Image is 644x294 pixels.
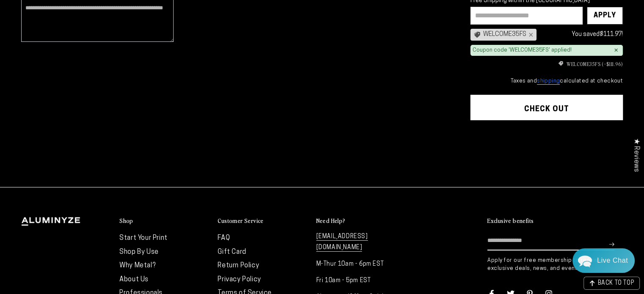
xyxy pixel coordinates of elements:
button: Subscribe [609,231,614,257]
h2: Exclusive benefits [487,217,533,225]
div: × [614,47,618,54]
h2: Customer Service [218,217,263,225]
a: shipping [537,78,560,85]
p: Fri 10am - 5pm EST [316,275,406,286]
a: Return Policy [218,262,259,269]
summary: Customer Service [218,217,307,225]
div: Chat widget toggle [572,248,635,273]
small: Taxes and calculated at checkout [470,77,623,85]
summary: Shop [119,217,209,225]
a: Gift Card [218,249,246,256]
a: FAQ [218,235,230,242]
a: About Us [119,276,149,283]
div: × [526,31,533,38]
button: Check out [470,95,623,120]
a: Why Metal? [119,262,155,269]
div: Click to open Judge.me floating reviews tab [628,132,644,179]
span: BACK TO TOP [597,280,634,286]
a: Shop By Use [119,249,159,256]
a: Privacy Policy [218,276,261,283]
div: Apply [594,7,616,24]
h2: Shop [119,217,133,225]
div: WELCOME35FS [470,29,536,41]
iframe: PayPal-paypal [470,137,623,155]
a: [EMAIL_ADDRESS][DOMAIN_NAME] [316,234,368,251]
p: M-Thur 10am - 6pm EST [316,259,406,269]
span: $111.97 [600,31,622,38]
a: Start Your Print [119,235,168,242]
summary: Need Help? [316,217,406,225]
div: Contact Us Directly [597,248,628,273]
div: You saved ! [541,29,623,40]
ul: Discount [470,60,623,68]
summary: Exclusive benefits [487,217,623,225]
div: Coupon code 'WELCOME35FS' applied! [473,47,572,54]
li: WELCOME35FS (–$111.96) [470,60,623,68]
h2: Need Help? [316,217,345,225]
p: Apply for our free membership to receive exclusive deals, news, and events. [487,257,623,272]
